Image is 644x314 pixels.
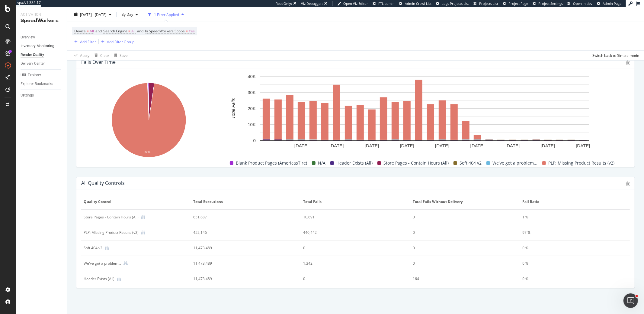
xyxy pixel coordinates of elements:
div: Fails Over Time [81,59,116,65]
a: Open in dev [567,1,592,6]
span: All [90,27,94,35]
div: SpeedWorkers [21,17,62,24]
div: Render Quality [21,52,44,58]
div: 651,687 [193,214,288,220]
span: Open Viz Editor [343,1,368,6]
span: and [137,28,143,34]
div: 164 [413,276,507,282]
svg: A chart. [219,73,630,154]
text: 30K [248,90,256,95]
div: 0 [413,245,507,251]
button: Add Filter [72,38,96,45]
div: 0 % [523,261,617,266]
span: Search Engine [103,28,127,34]
div: Add Filter Group [107,39,134,44]
text: [DATE] [435,143,449,148]
a: Project Settings [533,1,563,6]
div: Viz Debugger: [301,1,323,6]
span: We've got a problem... [492,159,537,167]
text: 20K [248,106,256,111]
a: Logs Projects List [436,1,469,6]
span: FTL admin [378,1,395,6]
div: Activation [21,12,62,17]
a: FTL admin [373,1,395,6]
text: [DATE] [576,143,590,148]
text: 0 [253,138,256,143]
div: URL Explorer [21,72,41,78]
a: Admin Page [597,1,621,6]
span: Yes [189,27,195,35]
span: All [131,27,136,35]
div: Soft 404 v2 [84,245,102,251]
text: 97% [144,150,150,154]
a: Inventory Monitoring [21,43,62,49]
text: [DATE] [294,143,309,148]
a: Settings [21,92,62,99]
a: Overview [21,34,62,41]
text: [DATE] [329,143,344,148]
div: Inventory Monitoring [21,43,54,49]
a: Open Viz Editor [337,1,368,6]
div: 0 % [523,245,617,251]
text: [DATE] [470,143,485,148]
div: Overview [21,34,35,41]
button: Save [112,51,128,60]
span: [DATE] - [DATE] [80,12,107,17]
div: We've got a problem... [84,261,121,266]
text: 10K [248,122,256,127]
button: Add Filter Group [99,38,134,45]
a: Admin Crawl List [399,1,431,6]
div: 452,146 [193,230,288,235]
div: 97 % [523,230,617,235]
svg: A chart. [81,80,217,162]
div: 11,473,489 [193,245,288,251]
a: Explorer Bookmarks [21,81,62,87]
span: PLP: Missing Product Results (v2) [548,159,614,167]
button: Apply [72,51,89,60]
div: 1,342 [303,261,398,266]
div: Delivery Center [21,61,45,67]
button: 1 Filter Applied [146,10,186,19]
div: 11,473,489 [193,261,288,266]
span: Total Executions [193,199,296,204]
span: Project Page [508,1,528,6]
a: Projects List [473,1,498,6]
span: Admin Page [603,1,621,6]
div: 0 [413,214,507,220]
text: [DATE] [505,143,520,148]
div: Apply [80,53,89,58]
span: In SpeedWorkers Scope [145,28,185,34]
a: Render Quality [21,52,62,58]
iframe: Intercom live chat [623,293,638,308]
span: = [87,28,89,34]
div: 1 Filter Applied [154,12,179,17]
text: [DATE] [365,143,379,148]
div: Store Pages - Contain Hours (All) [84,214,139,220]
div: Save [120,53,128,58]
div: Header Exists (All) [84,276,114,282]
span: Total fails without Delivery [413,199,516,204]
span: Header Exists (All) [336,159,373,167]
div: ReadOnly: [276,1,292,6]
span: Project Settings [538,1,563,6]
div: Explorer Bookmarks [21,81,53,87]
span: = [128,28,130,34]
span: Total Fails [303,199,406,204]
div: Switch back to Simple mode [592,53,639,58]
a: URL Explorer [21,72,62,78]
span: and [95,28,102,34]
button: By Day [119,10,140,19]
div: Clear [100,53,109,58]
a: Project Page [503,1,528,6]
text: [DATE] [541,143,555,148]
div: 11,473,489 [193,276,288,282]
text: [DATE] [400,143,414,148]
button: [DATE] - [DATE] [72,10,114,19]
button: Clear [92,51,109,60]
span: Open in dev [573,1,592,6]
span: Blank Product Pages (AmericasTire) [236,159,307,167]
a: Delivery Center [21,61,62,67]
span: Device [74,28,86,34]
